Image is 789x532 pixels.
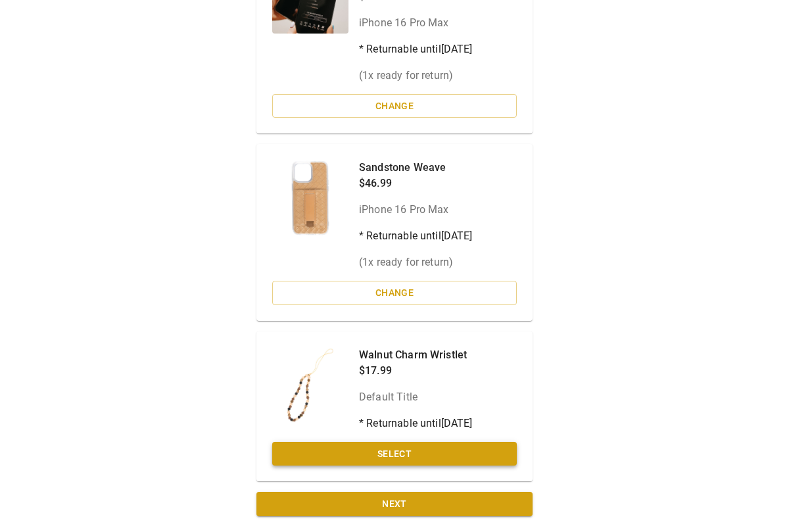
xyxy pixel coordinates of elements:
[359,68,517,84] p: ( 1 x ready for return)
[359,347,473,363] p: Walnut Charm Wristlet
[256,492,533,516] button: Next
[359,389,473,405] p: Default Title
[359,176,473,191] p: $46.99
[359,202,473,218] p: iPhone 16 Pro Max
[272,442,517,466] button: Select
[359,41,517,57] p: * Returnable until [DATE]
[359,15,517,31] p: iPhone 16 Pro Max
[359,416,473,431] p: * Returnable until [DATE]
[359,363,473,379] p: $17.99
[359,254,473,270] p: ( 1 x ready for return)
[359,228,473,244] p: * Returnable until [DATE]
[272,94,517,118] button: Change
[272,281,517,305] button: Change
[359,160,473,176] p: Sandstone Weave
